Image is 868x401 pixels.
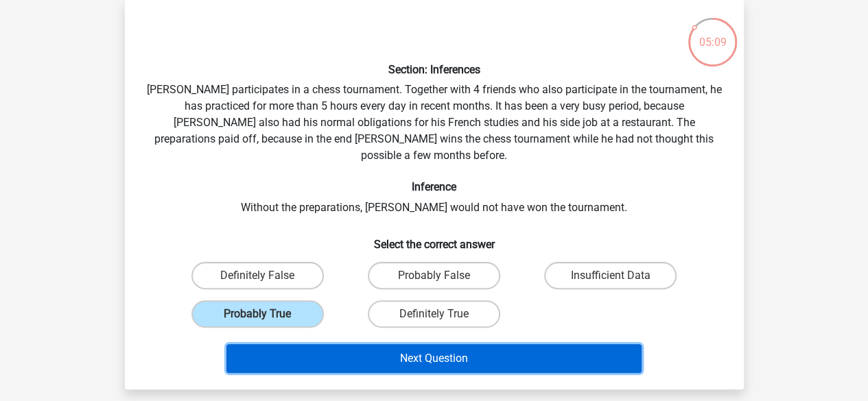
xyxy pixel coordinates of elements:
label: Probably True [191,300,324,328]
h6: Select the correct answer [147,227,722,251]
label: Definitely False [191,262,324,289]
label: Insufficient Data [544,262,677,289]
button: Next Question [226,344,642,373]
label: Probably False [368,262,500,289]
h6: Inference [147,180,722,193]
div: 05:09 [687,16,738,51]
h6: Section: Inferences [147,63,722,76]
label: Definitely True [368,300,500,328]
div: [PERSON_NAME] participates in a chess tournament. Together with 4 friends who also participate in... [130,11,738,378]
